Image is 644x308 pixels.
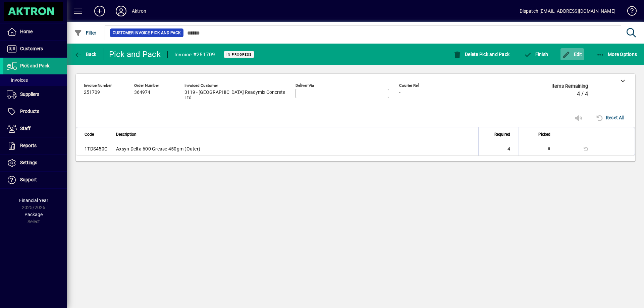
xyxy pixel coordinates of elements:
button: Profile [110,5,132,17]
span: Package [24,212,43,217]
div: Aktron [132,6,146,16]
button: Add [89,5,110,17]
span: More Options [596,52,637,57]
button: Finish [522,48,550,60]
span: Reset All [596,113,624,123]
button: Delete Pick and Pack [452,48,512,60]
span: Description [116,131,137,138]
span: Customer Invoice Pick and Pack [113,29,181,36]
span: Products [20,109,39,114]
span: Support [20,177,37,182]
div: Invoice #251709 [174,49,215,60]
span: Required [494,131,510,138]
a: Staff [3,120,67,137]
button: Filter [72,27,98,39]
button: Reset All [593,112,627,124]
span: Home [20,29,33,34]
span: In Progress [226,52,252,57]
span: Filter [74,30,97,36]
div: Dispatch [EMAIL_ADDRESS][DOMAIN_NAME] [520,6,615,16]
button: Edit [560,48,584,60]
button: Back [72,48,98,60]
td: 1TDS450O [76,142,112,156]
a: Knowledge Base [622,1,636,23]
span: Edit [562,52,582,57]
a: Customers [3,41,67,57]
span: Back [74,52,97,57]
span: 4 / 4 [577,91,588,97]
app-page-header-button: Back [67,48,104,60]
a: Suppliers [3,86,67,103]
div: Pick and Pack [109,49,161,60]
td: Axsyn Delta 600 Grease 450gm (Outer) [112,142,478,156]
span: Finish [524,52,548,57]
a: Support [3,172,67,188]
span: 3119 - [GEOGRAPHIC_DATA] Readymix Concrete Ltd [184,90,285,101]
a: Products [3,103,67,120]
span: Delete Pick and Pack [453,52,510,57]
span: Customers [20,46,43,51]
a: Reports [3,137,67,154]
span: Pick and Pack [20,63,49,68]
a: Invoices [3,74,67,86]
a: Settings [3,155,67,171]
span: Invoices [7,77,28,83]
button: More Options [595,48,639,60]
span: Settings [20,160,37,165]
a: Home [3,23,67,40]
span: 364974 [134,90,150,95]
span: Staff [20,126,31,131]
span: Reports [20,143,37,148]
span: - [399,90,400,95]
span: Financial Year [19,198,48,203]
span: Picked [538,131,550,138]
span: 251709 [84,90,100,95]
td: 4 [478,142,519,156]
span: Code [85,131,94,138]
span: Suppliers [20,91,39,97]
